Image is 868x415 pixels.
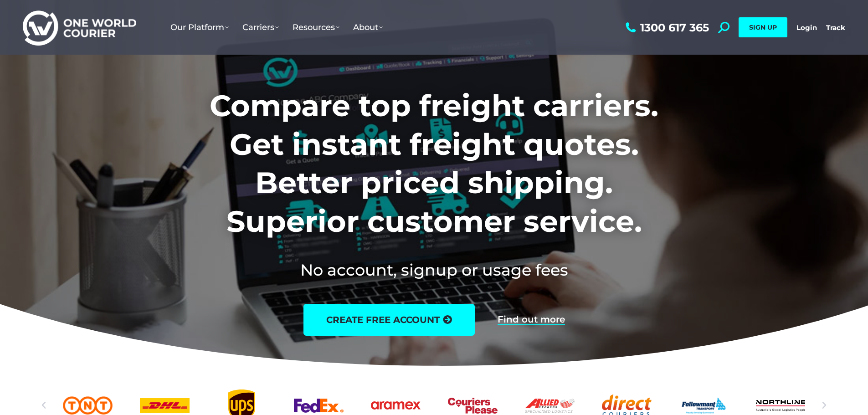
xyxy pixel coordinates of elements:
span: Carriers [242,22,279,32]
a: 1300 617 365 [623,22,709,33]
a: Carriers [236,13,286,41]
a: Find out more [498,315,565,325]
a: About [346,13,390,41]
a: Resources [286,13,346,41]
span: About [353,22,383,32]
span: Resources [293,22,339,32]
h2: No account, signup or usage fees [149,259,719,281]
a: Track [826,23,845,32]
span: Our Platform [170,22,229,32]
img: One World Courier [23,9,136,46]
a: Our Platform [164,13,236,41]
span: SIGN UP [749,23,777,31]
h1: Compare top freight carriers. Get instant freight quotes. Better priced shipping. Superior custom... [149,87,719,241]
a: SIGN UP [739,17,787,37]
a: create free account [303,304,475,336]
a: Login [796,23,817,32]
